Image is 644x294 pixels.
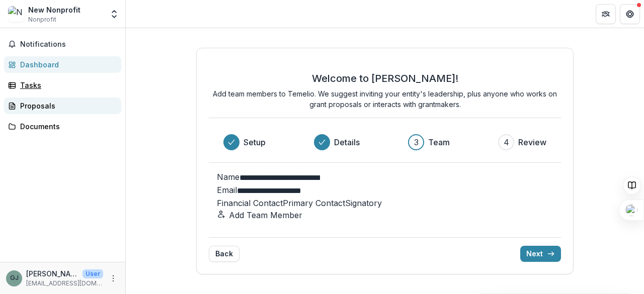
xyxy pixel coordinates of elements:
div: Progress [223,134,546,150]
span: Signatory [345,198,382,208]
p: User [83,269,103,278]
button: More [107,272,119,284]
button: Back [209,246,239,262]
label: Name [217,172,239,182]
button: Partners [596,4,616,24]
label: Email [217,185,237,195]
h3: Review [518,136,546,148]
h2: Welcome to [PERSON_NAME]! [312,72,458,84]
span: Notifications [20,40,117,49]
h3: Team [428,136,450,148]
button: Add Team Member [217,209,302,221]
span: Financial Contact [217,198,283,208]
a: Documents [4,118,121,135]
div: Proposals [20,101,113,111]
h3: Details [334,136,360,148]
button: Next [520,246,561,262]
p: [PERSON_NAME] [26,268,78,279]
div: Tasks [20,80,113,90]
h3: Setup [244,136,266,148]
img: New Nonprofit [8,6,24,22]
div: 3 [414,136,419,148]
div: Dashboard [20,59,113,70]
div: 4 [504,136,509,148]
div: Ghazala Jasmeen [10,275,19,281]
button: Notifications [4,36,121,52]
p: Add team members to Temelio. We suggest inviting your entity's leadership, plus anyone who works ... [209,88,561,110]
a: Tasks [4,77,121,93]
a: Dashboard [4,56,121,73]
span: Nonprofit [28,15,56,24]
div: New Nonprofit [28,5,80,15]
div: Documents [20,121,113,132]
button: Open entity switcher [107,4,121,24]
p: [EMAIL_ADDRESS][DOMAIN_NAME] [26,279,103,288]
button: Get Help [620,4,640,24]
a: Proposals [4,97,121,114]
span: Primary Contact [283,198,345,208]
